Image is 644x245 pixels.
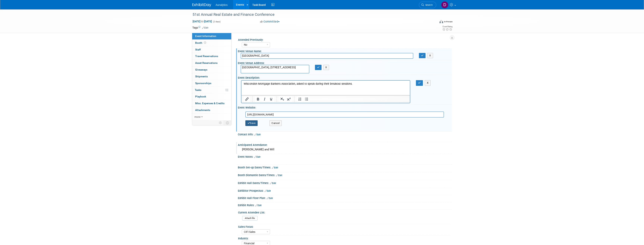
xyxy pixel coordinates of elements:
[238,195,452,200] div: Exhibit Hall Floor Plan:
[192,114,231,120] a: more
[195,68,207,71] span: Giveaways
[192,100,231,107] a: Misc. Expenses & Credits
[265,190,271,192] a: Edit
[192,73,231,80] a: Shipments
[192,80,231,87] a: Sponsorships
[195,88,201,91] span: Tasks
[202,26,208,29] a: Edit
[192,3,211,7] img: ExhibitDay
[286,96,292,102] button: Superscript
[238,132,452,136] div: Contact Info:
[245,112,444,118] input: Enter URL
[238,210,450,214] div: Current Attendee List:
[195,55,218,58] span: Travel Reservations
[195,82,211,85] span: Sponsorships
[192,87,231,93] a: Tasks
[323,65,329,70] button: X
[255,204,262,207] a: Edit
[238,154,452,159] div: Event Notes:
[441,1,448,8] img: Dan Fenech
[195,102,225,105] span: Misc. Expenses & Credits
[192,60,231,66] a: Asset Reservations
[425,80,431,86] button: X
[238,188,452,193] div: Exhibitor Prospectus:
[241,147,449,152] div: [PERSON_NAME] and Will
[238,165,452,170] div: Booth Set-up Dates/Times:
[192,53,231,60] a: Travel Reservations
[245,120,258,126] button: Save
[444,20,453,23] div: In-Person
[195,61,218,64] span: Asset Reservations
[195,41,207,44] span: Booth
[195,75,208,78] span: Shipments
[195,95,206,98] span: Playbook
[268,96,274,102] button: Underline
[419,2,436,8] a: Search
[192,33,231,39] a: Event Information
[238,142,452,147] div: Anticipated Attendance:
[255,96,261,102] button: Bold
[192,26,208,29] td: Tags
[424,4,433,6] span: Search
[259,20,281,24] button: Committed
[192,66,231,73] a: Giveaways
[192,20,212,23] span: [DATE] [DATE]
[414,20,453,25] div: Event Format
[238,236,450,240] div: Industry:
[241,81,410,95] iframe: Rich Text Area
[203,41,207,44] span: Booth not reserved yet
[279,96,285,102] button: Subscript
[192,93,231,100] a: Playbook
[439,20,443,23] img: Format-Inperson.png
[192,107,231,113] a: Attachments
[303,96,310,102] button: Bullet list
[267,197,273,200] a: Edit
[195,109,210,112] span: Attachments
[427,53,433,58] button: X
[269,120,282,126] button: Cancel
[192,40,231,46] a: Booth
[192,46,231,53] a: Staff
[238,202,452,207] div: Exhibit Rules:
[191,11,431,18] div: 51st Annual Real Estate and Finance Conference
[238,60,452,65] div: Event Venue Address:
[261,96,268,102] button: Italic
[195,48,201,51] span: Staff
[238,37,450,42] div: Attended Previously:
[238,172,452,177] div: Booth Dismantle Dates/Times:
[442,26,452,28] div: Event Rating
[276,174,282,177] a: Edit
[217,120,224,125] td: Personalize Event Tab Strip
[297,96,303,102] button: Numbered list
[224,120,231,125] td: Toggle Event Tabs
[254,156,260,158] a: Edit
[272,166,278,169] a: Edit
[238,105,452,109] div: Event Website:
[238,75,452,80] div: Event Description:
[238,180,452,185] div: Exhibit Hall Dates/Times:
[200,20,204,23] span: to
[254,133,261,136] a: Edit
[194,115,200,118] span: more
[213,20,221,23] span: (2 days)
[195,35,216,38] span: Event Information
[270,182,276,185] a: Edit
[238,224,450,229] div: Sales Focus:
[238,48,452,53] div: Event Venue Name:
[216,3,228,6] span: Aunalytics
[244,96,250,102] button: Insert/edit link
